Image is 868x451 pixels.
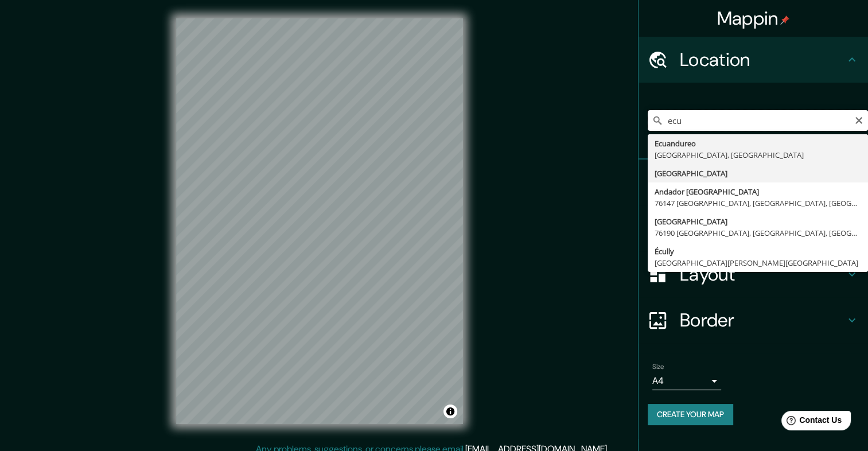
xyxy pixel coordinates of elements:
[766,406,855,438] iframe: Help widget launcher
[655,149,861,161] div: [GEOGRAPHIC_DATA], [GEOGRAPHIC_DATA]
[655,168,861,179] div: [GEOGRAPHIC_DATA]
[680,309,845,332] h4: Border
[680,48,845,71] h4: Location
[655,138,861,149] div: Ecuandureo
[680,263,845,286] h4: Layout
[854,114,863,125] button: Clear
[717,7,790,30] h4: Mappin
[655,216,861,227] div: [GEOGRAPHIC_DATA]
[639,160,868,205] div: Pins
[652,362,664,372] label: Size
[639,205,868,251] div: Style
[443,405,457,418] button: Toggle attribution
[639,251,868,297] div: Layout
[655,197,861,209] div: 76147 [GEOGRAPHIC_DATA], [GEOGRAPHIC_DATA], [GEOGRAPHIC_DATA]
[655,257,861,269] div: [GEOGRAPHIC_DATA][PERSON_NAME][GEOGRAPHIC_DATA]
[648,404,733,425] button: Create your map
[655,186,861,197] div: Andador [GEOGRAPHIC_DATA]
[639,37,868,83] div: Location
[780,15,789,25] img: pin-icon.png
[655,246,861,257] div: Écully
[648,110,868,131] input: Pick your city or area
[652,372,721,390] div: A4
[655,227,861,239] div: 76190 [GEOGRAPHIC_DATA], [GEOGRAPHIC_DATA], [GEOGRAPHIC_DATA]
[639,297,868,343] div: Border
[176,18,463,424] canvas: Map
